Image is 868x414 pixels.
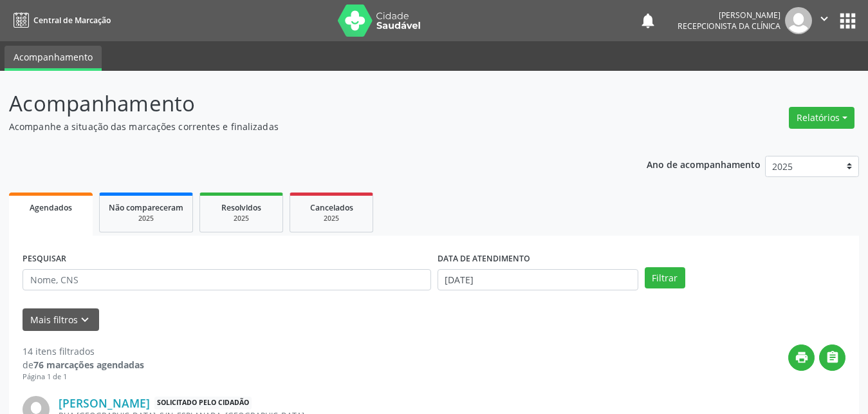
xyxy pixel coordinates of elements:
[789,107,854,129] button: Relatórios
[438,269,638,291] input: Selecione um intervalo
[30,202,72,213] span: Agendados
[299,214,364,223] div: 2025
[9,10,111,31] a: Central de Marcação
[817,12,831,26] i: 
[23,249,66,269] label: PESQUISAR
[209,214,273,223] div: 2025
[785,7,812,34] img: img
[154,397,252,410] span: Solicitado pelo cidadão
[647,156,761,172] p: Ano de acompanhamento
[438,249,530,269] label: DATA DE ATENDIMENTO
[795,350,809,364] i: print
[23,344,144,358] div: 14 itens filtrados
[788,344,815,371] button: print
[23,308,99,331] button: Mais filtroskeyboard_arrow_down
[645,267,685,289] button: Filtrar
[826,350,840,364] i: 
[678,10,780,21] div: [PERSON_NAME]
[639,12,657,30] button: notifications
[109,214,183,223] div: 2025
[836,10,859,32] button: apps
[678,21,780,32] span: Recepcionista da clínica
[5,46,102,71] a: Acompanhamento
[78,313,92,327] i: keyboard_arrow_down
[23,358,144,372] div: de
[9,88,604,120] p: Acompanhamento
[9,120,604,133] p: Acompanhe a situação das marcações correntes e finalizadas
[59,396,150,410] a: [PERSON_NAME]
[23,372,144,382] div: Página 1 de 1
[23,269,431,291] input: Nome, CNS
[33,15,111,26] span: Central de Marcação
[109,202,183,213] span: Não compareceram
[812,7,836,34] button: 
[819,344,845,371] button: 
[33,359,144,371] strong: 76 marcações agendadas
[310,202,353,213] span: Cancelados
[221,202,261,213] span: Resolvidos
